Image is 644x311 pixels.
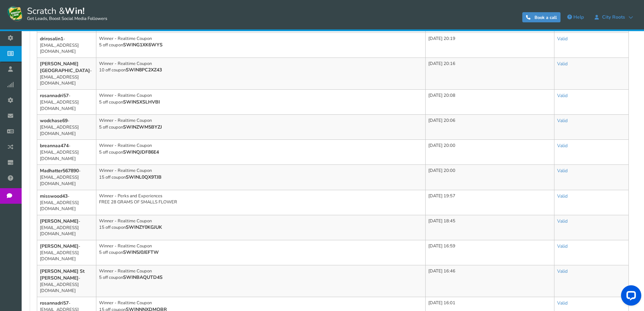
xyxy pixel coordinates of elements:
[96,190,426,215] td: Winner - Perks and Experiences FREE 28 GRAMS OF SMALLS FLOWER
[126,67,162,73] b: SWIN8PC2XZ43
[37,140,96,165] td: - [EMAIL_ADDRESS][DOMAIN_NAME]
[557,300,568,306] a: Valid
[534,15,557,21] span: Book a call
[96,215,426,240] td: Winner - Realtime Coupon 15 off coupon
[7,5,24,22] img: Scratch and Win
[27,16,107,22] small: Get Leads, Boost Social Media Followers
[40,36,63,42] b: drirosalin1
[37,265,96,297] td: - [EMAIL_ADDRESS][DOMAIN_NAME]
[426,265,554,297] td: [DATE] 16:46
[96,165,426,190] td: Winner - Realtime Coupon 15 off coupon
[40,243,78,249] b: [PERSON_NAME]
[96,58,426,89] td: Winner - Realtime Coupon 10 off coupon
[37,90,96,115] td: - [EMAIL_ADDRESS][DOMAIN_NAME]
[426,58,554,89] td: [DATE] 20:16
[564,12,587,23] a: Help
[37,58,96,89] td: - [EMAIL_ADDRESS][DOMAIN_NAME]
[96,265,426,297] td: Winner - Realtime Coupon 5 off coupon
[426,215,554,240] td: [DATE] 18:45
[557,193,568,199] a: Valid
[40,218,78,224] b: [PERSON_NAME]
[426,165,554,190] td: [DATE] 20:00
[426,140,554,165] td: [DATE] 20:00
[557,61,568,67] a: Valid
[96,32,426,58] td: Winner - Realtime Coupon 5 off coupon
[557,92,568,99] a: Valid
[557,168,568,174] a: Valid
[426,90,554,115] td: [DATE] 20:08
[96,140,426,165] td: Winner - Realtime Coupon 5 off coupon
[37,165,96,190] td: - [EMAIL_ADDRESS][DOMAIN_NAME]
[40,142,69,149] b: breannaa474
[123,99,160,105] b: SWINSXSLHVBI
[37,215,96,240] td: - [EMAIL_ADDRESS][DOMAIN_NAME]
[40,193,68,199] b: misswood43
[126,174,162,180] b: SWINL0QX9TJB
[37,190,96,215] td: - [EMAIL_ADDRESS][DOMAIN_NAME]
[40,300,69,306] b: rosannadri57
[40,61,90,74] b: [PERSON_NAME][GEOGRAPHIC_DATA]
[7,5,107,22] a: Scratch &Win! Get Leads, Boost Social Media Followers
[65,5,85,17] strong: Win!
[96,240,426,265] td: Winner - Realtime Coupon 5 off coupon
[557,243,568,249] a: Valid
[37,115,96,140] td: - [EMAIL_ADDRESS][DOMAIN_NAME]
[123,149,159,155] b: SWINQJDF86E4
[599,15,628,20] span: City Roots
[557,268,568,274] a: Valid
[426,32,554,58] td: [DATE] 20:19
[426,240,554,265] td: [DATE] 16:59
[557,36,568,42] a: Valid
[123,274,163,281] b: SWINBAQUTD4S
[123,249,159,256] b: SWIN5J0JEFTW
[557,218,568,224] a: Valid
[40,168,79,174] b: Madhatter567890
[24,5,107,22] span: Scratch &
[522,12,560,22] a: Book a call
[557,117,568,124] a: Valid
[37,32,96,58] td: - [EMAIL_ADDRESS][DOMAIN_NAME]
[96,90,426,115] td: Winner - Realtime Coupon 5 off coupon
[126,224,162,230] b: SWINZY0KGJUK
[573,14,584,20] span: Help
[616,283,644,311] iframe: LiveChat chat widget
[426,115,554,140] td: [DATE] 20:06
[123,124,162,130] b: SWINZWM5BYZJ
[426,190,554,215] td: [DATE] 19:57
[123,42,163,48] b: SWING1XK6WYS
[557,142,568,149] a: Valid
[37,240,96,265] td: - [EMAIL_ADDRESS][DOMAIN_NAME]
[40,117,68,124] b: wodchase69
[40,268,85,281] b: [PERSON_NAME] St [PERSON_NAME]
[40,92,69,99] b: rosannadri57
[96,115,426,140] td: Winner - Realtime Coupon 5 off coupon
